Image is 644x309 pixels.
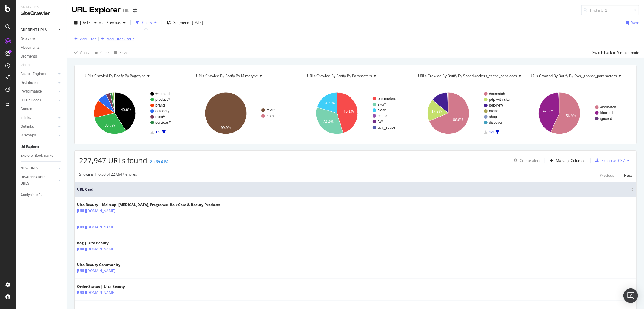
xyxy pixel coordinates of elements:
[21,10,62,17] div: SiteCrawler
[21,192,42,198] div: Analysis Info
[133,8,137,13] div: arrow-right-arrow-left
[154,159,168,164] div: +69.61%
[624,172,632,179] button: Next
[520,158,540,163] div: Create alert
[21,97,41,104] div: HTTP Codes
[21,53,37,60] div: Segments
[104,18,128,28] button: Previous
[155,130,161,134] text: 1/3
[123,8,131,14] div: Ulta
[307,73,372,78] span: URLs Crawled By Botify By parameters
[77,246,115,252] a: [URL][DOMAIN_NAME]
[21,62,36,68] a: Visits
[77,290,115,296] a: [URL][DOMAIN_NAME]
[344,109,354,113] text: 45.1%
[79,155,147,165] span: 227,947 URLs found
[21,71,46,77] div: Search Engines
[530,73,617,78] span: URLs Crawled By Botify By sws_ignored_parameters
[528,71,626,81] h4: URLs Crawled By Botify By sws_ignored_parameters
[21,62,30,68] div: Visits
[21,88,42,95] div: Performance
[164,18,205,28] button: Segments[DATE]
[489,109,498,113] text: brand
[21,123,56,130] a: Outlinks
[378,108,386,112] text: clean
[323,120,334,124] text: 34.4%
[21,132,56,139] a: Sitemaps
[155,103,165,107] text: brand
[155,120,171,125] text: services/*
[489,120,503,125] text: discover
[120,50,128,55] div: Save
[631,20,639,25] div: Save
[107,36,134,41] div: Add Filter Group
[431,109,442,113] text: 17.2%
[306,71,404,81] h4: URLs Crawled By Botify By parameters
[21,80,56,86] a: Distribution
[21,27,56,33] a: CURRENT URLS
[453,118,463,122] text: 68.8%
[378,114,387,118] text: cmpid
[21,115,31,121] div: Inlinks
[72,48,89,58] button: Apply
[195,71,293,81] h4: URLs Crawled By Botify By mimetype
[92,48,109,58] button: Clear
[21,153,53,159] div: Explorer Bookmarks
[72,18,99,28] button: [DATE]
[84,71,182,81] h4: URLs Crawled By Botify By pagetype
[21,27,47,33] div: CURRENT URLS
[592,50,639,55] div: Switch back to Simple mode
[267,114,280,118] text: nomatch
[21,44,40,51] div: Movements
[155,97,170,102] text: product/*
[524,87,632,140] svg: A chart.
[21,36,35,42] div: Overview
[77,208,115,214] a: [URL][DOMAIN_NAME]
[581,5,639,15] input: Find a URL
[173,20,190,25] span: Segments
[190,87,298,140] svg: A chart.
[511,156,540,165] button: Create alert
[80,20,92,25] span: 2025 Aug. 20th
[77,240,142,246] div: Bag | Ulta Beauty
[600,105,616,109] text: #nomatch
[21,165,56,172] a: NEW URLS
[623,18,639,28] button: Save
[267,108,275,112] text: text/*
[301,87,409,140] div: A chart.
[21,192,62,198] a: Analysis Info
[80,36,96,41] div: Add Filter
[21,174,56,187] a: DISAPPEARED URLS
[547,157,585,164] button: Manage Columns
[593,156,625,165] button: Export as CSV
[79,87,187,140] div: A chart.
[155,109,169,113] text: category
[489,97,510,102] text: pdp-with-sku
[600,173,614,178] div: Previous
[72,35,96,43] button: Add Filter
[413,87,521,140] div: A chart.
[418,73,517,78] span: URLs Crawled By Botify By speedworkers_cache_behaviors
[378,102,386,107] text: sku/*
[556,158,585,163] div: Manage Columns
[378,97,396,101] text: parameters
[21,71,56,77] a: Search Engines
[21,174,51,187] div: DISAPPEARED URLS
[325,101,335,105] text: 20.5%
[104,20,121,25] span: Previous
[192,20,203,25] div: [DATE]
[85,73,146,78] span: URLs Crawled By Botify By pagetype
[600,111,613,115] text: blocked
[221,126,231,130] text: 99.9%
[623,288,638,303] div: Open Intercom Messenger
[489,92,505,96] text: #nomatch
[21,132,36,139] div: Sitemaps
[79,172,137,179] div: Showing 1 to 50 of 227,947 entries
[489,115,497,119] text: shop
[489,103,503,107] text: pdp-new
[21,106,62,112] a: Content
[21,115,56,121] a: Inlinks
[196,73,258,78] span: URLs Crawled By Botify By mimetype
[624,173,632,178] div: Next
